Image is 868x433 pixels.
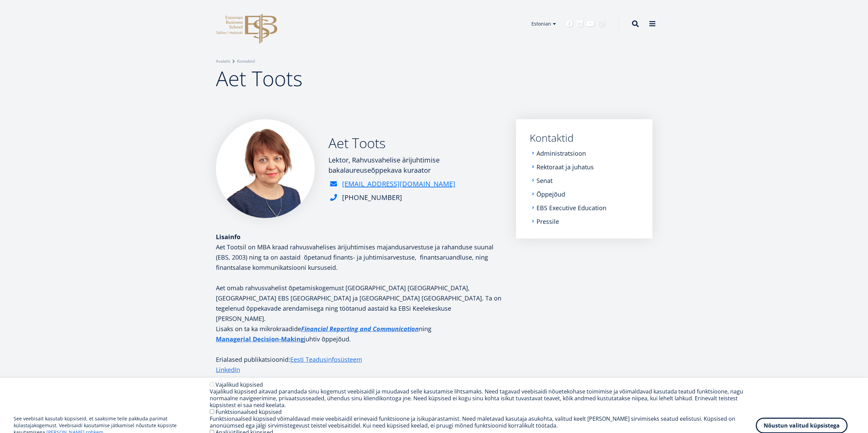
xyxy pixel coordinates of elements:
[598,20,605,27] a: Instagram
[536,177,553,184] a: Senat
[566,20,573,27] a: Facebook
[216,408,282,416] label: Funktsionaalsed küpsised
[216,354,502,365] p: Erialased publikatsioonid:
[216,334,304,344] a: Managerial Decision-Making
[530,133,639,143] a: Kontaktid
[290,354,362,365] a: Eesti Teadusinfosüsteem
[301,324,419,334] a: Financial Reporting and Communication
[216,119,315,218] img: aet toots
[216,283,502,324] p: Aet omab rahvusvahelist õpetamiskogemust [GEOGRAPHIC_DATA] [GEOGRAPHIC_DATA], [GEOGRAPHIC_DATA] E...
[237,58,255,65] a: Kontaktid
[576,20,583,27] a: Linkedin
[342,192,402,203] div: [PHONE_NUMBER]
[210,415,756,429] div: Funktsionaalsed küpsised võimaldavad meie veebisaidil erinevaid funktsioone ja isikupärastamist. ...
[536,191,565,198] a: Õppejõud
[216,58,230,65] a: Avaleht
[536,164,594,170] a: Rektoraat ja juhatus
[536,150,586,157] a: Administratsioon
[216,381,263,388] label: Vajalikud küpsised
[216,232,502,242] div: Lisainfo
[216,365,240,375] a: LinkedIn
[301,325,419,333] em: Financial Reporting and Communication
[536,218,559,225] a: Pressile
[328,155,502,175] div: Lektor, Rahvusvahelise ärijuhtimise bakalaureuseõppekava kuraator
[216,324,502,344] p: Lisaks on ta ka mikrokraadide ning juhtiv õppejõud.
[328,135,502,152] h2: Aet Toots
[216,64,303,92] span: Aet Toots
[536,204,606,211] a: EBS Executive Education
[216,335,304,343] strong: Managerial Decision-Making
[587,20,594,27] a: Youtube
[216,242,502,273] p: Aet Tootsil on MBA kraad rahvusvahelises ärijuhtimises majandusarvestuse ja rahanduse suunal (EBS...
[342,179,455,189] a: [EMAIL_ADDRESS][DOMAIN_NAME]
[210,388,756,408] div: Vajalikud küpsised aitavad parandada sinu kogemust veebisaidil ja muudavad selle kasutamise lihts...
